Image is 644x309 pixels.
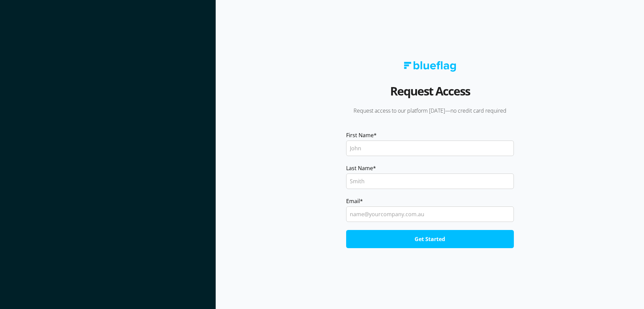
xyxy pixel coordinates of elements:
[346,230,514,248] input: Get Started
[346,206,514,222] input: name@yourcompany.com.au
[346,164,373,172] span: Last Name
[346,131,374,139] span: First Name
[337,107,523,114] p: Request access to our platform [DATE]—no credit card required
[346,141,514,156] input: John
[346,197,360,205] span: Email
[404,61,456,72] img: Blue Flag logo
[346,173,514,189] input: Smith
[390,82,470,107] h2: Request Access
